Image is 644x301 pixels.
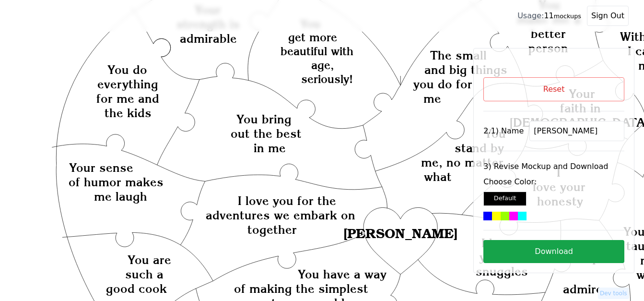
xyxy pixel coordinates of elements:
[483,161,624,172] label: 3) Revise Mockup and Download
[97,77,158,91] text: everything
[517,11,544,20] span: Usage:
[288,30,337,44] text: get more
[494,194,516,202] small: Default
[247,222,297,237] text: together
[301,72,353,86] text: seriously!
[180,31,237,46] text: admirable
[69,175,164,189] text: of humor makes
[231,127,302,141] text: out the best
[298,267,386,281] text: You have a way
[236,112,292,127] text: You bring
[125,267,164,282] text: such a
[413,77,472,91] text: you do for
[587,6,629,26] button: Sign Out
[234,281,369,296] text: of making the simplest
[424,169,452,184] text: what
[476,265,528,279] text: snuggles
[455,141,504,155] text: stand by
[311,58,334,72] text: age,
[105,106,152,120] text: the kids
[128,253,171,267] text: You are
[206,208,355,222] text: adventures we embark on
[528,41,568,55] text: person
[598,288,629,299] button: Dev tools
[430,48,487,62] text: The small
[344,227,458,242] text: [PERSON_NAME]
[106,282,167,296] text: good cook
[483,77,624,101] button: Reset
[424,62,507,77] text: and big things
[483,240,624,263] button: Download
[254,141,286,156] text: in me
[517,10,581,22] div: 11
[554,12,581,20] small: mockups
[421,155,503,169] text: me, no matter
[563,282,603,296] text: admire
[96,91,159,106] text: for me and
[531,26,566,41] text: better
[483,125,524,137] label: 2.1) Name
[423,91,441,106] text: me
[108,62,148,77] text: You do
[94,189,147,204] text: me laugh
[483,176,624,188] label: Choose Color:
[69,160,133,175] text: Your sense
[238,193,336,208] text: I love you for the
[281,44,353,58] text: beautiful with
